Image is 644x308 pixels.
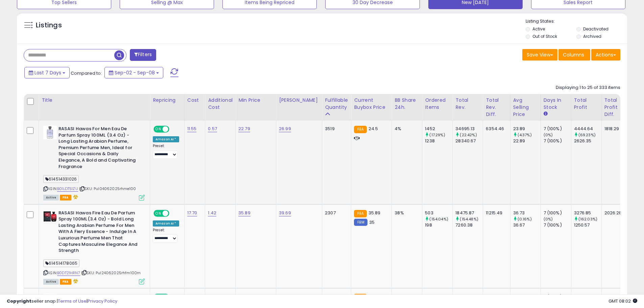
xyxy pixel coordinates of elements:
div: Days In Stock [544,97,568,111]
h5: Listings [36,21,62,30]
div: 11215.49 [486,210,505,216]
div: ASIN: [43,126,145,200]
div: 198 [425,222,452,228]
small: FBA [354,210,366,217]
div: 7260.38 [455,222,483,228]
small: (0.16%) [518,216,532,222]
b: RASASI Hawas For Men Eau De Parfum Spray 100ML (3.4 Oz) - Long Lasting Arabian Perfume, Premium P... [58,126,141,171]
div: Fulfillable Quantity [325,97,348,111]
small: (154.48%) [460,216,478,222]
span: Compared to: [71,70,102,76]
div: 36.73 [513,210,541,216]
label: Active [532,26,545,32]
button: Filters [130,49,156,61]
a: 35.89 [238,210,251,216]
div: 18475.87 [455,210,483,216]
div: Title [42,97,147,104]
small: Days In Stock. [544,111,548,117]
div: 7 (100%) [544,138,571,144]
small: (17.29%) [429,132,445,138]
div: Amazon AI * [153,220,179,227]
b: RASASI Hawas Fire Eau De Parfum Spray 100ML(3.4 Oz) - Bold Long Lasting Arabian Perfume For Men W... [58,210,141,256]
div: 28340.67 [455,138,483,144]
span: Columns [563,51,584,58]
button: Columns [558,49,590,61]
i: hazardous material [71,279,78,283]
div: 2026.28 [604,210,622,216]
div: Total Rev. Diff. [486,97,507,118]
a: 39.69 [279,210,291,216]
span: All listings currently available for purchase on Amazon [43,279,59,285]
div: [PERSON_NAME] [279,97,319,104]
div: ASIN: [43,210,145,284]
span: 2025-09-16 08:02 GMT [609,298,637,304]
div: Displaying 1 to 25 of 333 items [556,85,620,91]
a: 22.79 [238,125,250,132]
div: Cost [187,97,202,104]
button: Actions [591,49,620,61]
div: 36.67 [513,222,541,228]
span: Sep-02 - Sep-08 [115,69,155,76]
small: (154.04%) [429,216,448,222]
a: 11.55 [187,125,197,132]
div: Total Rev. [455,97,480,111]
small: (22.42%) [460,132,477,138]
span: FBA [60,195,71,200]
span: | SKU: Pul24062025rhfm100m [81,270,141,276]
div: Ordered Items [425,97,450,111]
a: B01LDT51ZU [57,186,78,192]
a: 26.99 [279,125,291,132]
small: (162.03%) [578,216,597,222]
div: Min Price [238,97,273,104]
div: 6354.46 [486,126,505,132]
p: Listing States: [526,18,627,25]
button: Last 7 Days [24,67,70,78]
a: Privacy Policy [88,298,117,304]
div: Preset: [153,144,179,159]
img: 31HybexqWrL._SL40_.jpg [43,126,57,139]
div: 38% [395,210,417,216]
strong: Copyright [7,298,31,304]
span: ON [154,210,163,216]
i: hazardous material [71,194,78,199]
span: 614514178065 [43,259,79,267]
div: seller snap | | [7,298,117,305]
div: Total Profit Diff. [604,97,624,118]
div: 503 [425,210,452,216]
label: Out of Stock [532,33,557,39]
div: 22.89 [513,138,541,144]
span: All listings currently available for purchase on Amazon [43,195,59,200]
a: 0.57 [208,125,217,132]
span: 35.89 [368,210,381,216]
div: 23.89 [513,126,541,132]
small: (0%) [544,132,553,138]
div: 1250.57 [574,222,601,228]
div: Preset: [153,228,179,243]
label: Archived [583,33,601,39]
img: 41keWJwGTRL._SL40_.jpg [43,210,57,223]
div: Current Buybox Price [354,97,389,111]
div: Additional Cost [208,97,233,111]
div: Amazon AI * [153,136,179,142]
span: 24.5 [368,125,378,132]
small: FBA [354,126,366,133]
a: B0DT21HRN7 [57,270,80,276]
a: Terms of Use [58,298,87,304]
div: 34695.13 [455,126,483,132]
span: OFF [168,126,179,132]
div: 2307 [325,210,346,216]
span: 614514331026 [43,175,79,183]
div: 2626.35 [574,138,601,144]
button: Save View [522,49,557,61]
a: 17.70 [187,210,197,216]
button: Sep-02 - Sep-08 [104,67,163,78]
div: 7 (100%) [544,222,571,228]
span: FBA [60,279,71,285]
div: 7 (100%) [544,210,571,216]
span: 35 [369,219,375,226]
div: Repricing [153,97,182,104]
small: (0%) [544,216,553,222]
span: Last 7 Days [34,69,61,76]
div: 4444.64 [574,126,601,132]
div: 4% [395,126,417,132]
